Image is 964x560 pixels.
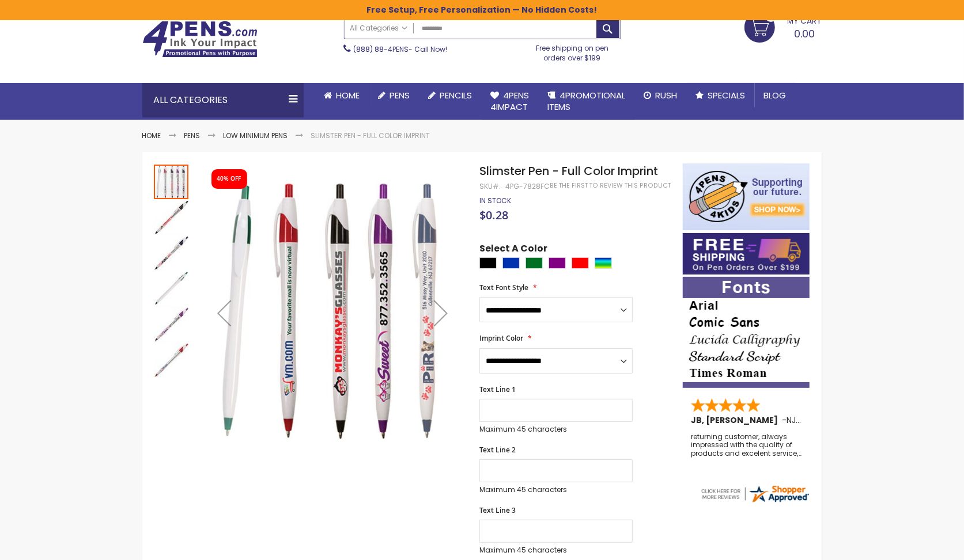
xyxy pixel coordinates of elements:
[154,200,188,235] img: Slimster Pen - Full Color Imprint
[755,83,796,108] a: Blog
[869,529,964,560] iframe: Reseñas de Clientes en Google
[390,89,410,101] span: Pens
[572,257,589,269] div: Red
[479,207,508,223] span: $0.28
[595,257,612,269] div: Assorted
[479,242,547,258] span: Select A Color
[337,89,360,101] span: Home
[311,131,430,140] li: Slimster Pen - Full Color Imprint
[505,182,550,191] div: 4PG-7828FC
[154,271,190,306] div: Slimster Pen - Full Color Imprint
[549,257,566,269] div: Purple
[479,546,633,555] p: Maximum 45 characters
[154,307,188,342] img: Slimster Pen - Full Color Imprint
[700,483,810,504] img: 4pens.com widget logo
[479,196,511,205] div: Availability
[479,505,516,515] span: Text Line 3
[154,272,188,306] img: Slimster Pen - Full Color Imprint
[350,24,408,33] span: All Categories
[224,131,288,140] a: Low Minimum Pens
[154,236,188,271] img: Slimster Pen - Full Color Imprint
[479,257,497,269] div: Black
[683,233,810,275] img: Free shipping on orders over $199
[419,83,482,108] a: Pencils
[691,414,782,426] span: JB, [PERSON_NAME]
[154,342,188,378] div: Slimster Pen - Full Color Imprint
[154,306,190,342] div: Slimster Pen - Full Color Imprint
[369,83,419,108] a: Pens
[440,89,472,101] span: Pencils
[479,445,516,455] span: Text Line 2
[479,163,658,179] span: Slimster Pen - Full Color Imprint
[691,433,803,458] div: returning customer, always impressed with the quality of products and excelent service, will retu...
[539,83,635,120] a: 4PROMOTIONALITEMS
[142,83,304,117] div: All Categories
[315,83,369,108] a: Home
[656,89,678,101] span: Rush
[782,414,882,426] span: - ,
[479,425,633,434] p: Maximum 45 characters
[479,181,501,191] strong: SKU
[683,277,810,388] img: font-personalization-examples
[502,257,520,269] div: Blue
[764,89,787,101] span: Blog
[184,131,201,140] a: Pens
[154,199,190,235] div: Slimster Pen - Full Color Imprint
[142,21,258,58] img: 4Pens Custom Pens and Promotional Products
[354,44,448,54] span: - Call Now!
[142,131,161,140] a: Home
[154,235,190,271] div: Slimster Pen - Full Color Imprint
[479,283,528,292] span: Text Font Style
[524,39,621,62] div: Free shipping on pen orders over $199
[550,181,671,190] a: Be the first to review this product
[787,414,801,426] span: NJ
[418,163,464,462] div: Next
[491,89,530,113] span: 4Pens 4impact
[201,163,247,462] div: Previous
[795,26,815,41] span: 0.00
[345,18,414,37] a: All Categories
[687,83,755,108] a: Specials
[700,497,810,506] a: 4pens.com certificate URL
[482,83,539,120] a: 4Pens4impact
[635,83,687,108] a: Rush
[744,12,822,41] a: 0.00 0
[154,163,190,199] div: Slimster Pen - Full Color Imprint
[354,44,409,54] a: (888) 88-4PENS
[708,89,746,101] span: Specials
[201,180,464,443] img: Slimster Pen - Full Color Imprint
[479,485,633,494] p: Maximum 45 characters
[683,163,810,230] img: 4pens 4 kids
[479,196,511,205] span: In stock
[479,333,523,343] span: Imprint Color
[479,384,516,394] span: Text Line 1
[526,257,543,269] div: Green
[548,89,626,113] span: 4PROMOTIONAL ITEMS
[154,343,188,378] img: Slimster Pen - Full Color Imprint
[217,175,241,183] div: 40% OFF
